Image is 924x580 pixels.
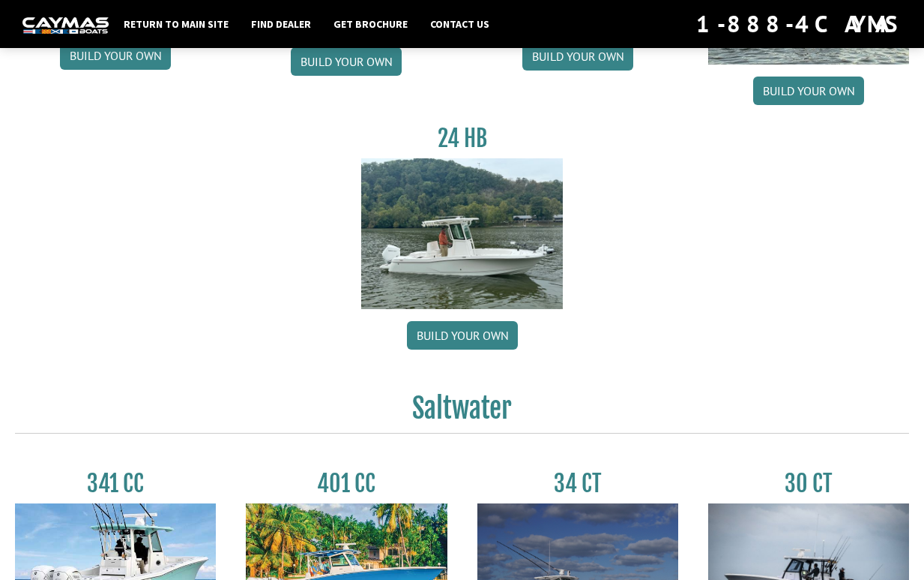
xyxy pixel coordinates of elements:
[291,47,402,76] a: Build your own
[361,125,562,152] h3: 24 HB
[116,14,236,34] a: Return to main site
[708,470,909,497] h3: 30 CT
[753,77,864,105] a: Build your own
[522,42,633,71] a: Build your own
[477,470,678,497] h3: 34 CT
[15,392,909,434] h2: Saltwater
[407,321,518,350] a: Build your own
[60,41,171,70] a: Build your own
[244,14,318,34] a: Find Dealer
[326,14,415,34] a: Get Brochure
[361,158,562,309] img: 24_HB_thumbnail.jpg
[22,17,109,33] img: white-logo-c9c8dbefe5ff5ceceb0f0178aa75bf4bb51f6bca0971e226c86eb53dfe498488.png
[246,470,447,497] h3: 401 CC
[15,470,216,497] h3: 341 CC
[696,8,902,41] div: 1-888-4CAYMAS
[423,14,497,34] a: Contact Us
